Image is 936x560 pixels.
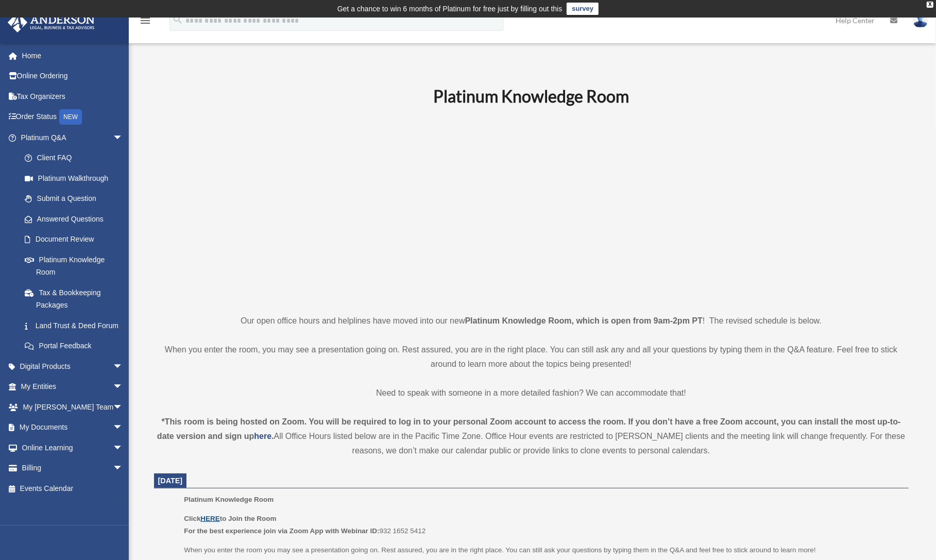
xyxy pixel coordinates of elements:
div: All Office Hours listed below are in the Pacific Time Zone. Office Hour events are restricted to ... [154,415,909,458]
span: arrow_drop_down [113,377,133,398]
a: Tax Organizers [7,86,139,107]
a: menu [139,18,151,27]
a: Billingarrow_drop_down [7,458,139,479]
p: 932 1652 5412 [184,513,901,537]
a: Online Learningarrow_drop_down [7,437,139,458]
a: survey [567,3,599,15]
div: Get a chance to win 6 months of Platinum for free just by filling out this [337,3,563,15]
a: Digital Productsarrow_drop_down [7,356,139,377]
a: My Documentsarrow_drop_down [7,417,139,438]
b: For the best experience join via Zoom App with Webinar ID: [184,527,379,535]
a: My Entitiesarrow_drop_down [7,377,139,397]
strong: . [271,432,274,440]
span: arrow_drop_down [113,127,133,148]
span: arrow_drop_down [113,417,133,438]
a: Platinum Q&Aarrow_drop_down [7,127,139,148]
span: [DATE] [158,477,183,485]
p: When you enter the room, you may see a presentation going on. Rest assured, you are in the right ... [154,343,909,371]
a: Portal Feedback [14,336,139,357]
a: Document Review [14,229,139,250]
a: here [254,432,271,440]
strong: Platinum Knowledge Room, which is open from 9am-2pm PT [465,316,703,325]
b: Platinum Knowledge Room [433,86,629,106]
img: Anderson Advisors Platinum Portal [5,12,98,32]
a: Tax & Bookkeeping Packages [14,282,139,315]
i: menu [139,14,151,27]
span: Platinum Knowledge Room [184,496,274,503]
p: When you enter the room you may see a presentation going on. Rest assured, you are in the right p... [184,544,901,556]
a: Online Ordering [7,66,139,87]
a: Client FAQ [14,148,139,168]
a: My [PERSON_NAME] Teamarrow_drop_down [7,397,139,417]
span: arrow_drop_down [113,397,133,418]
a: Platinum Walkthrough [14,168,139,189]
a: Events Calendar [7,478,139,499]
p: Our open office hours and helplines have moved into our new ! The revised schedule is below. [154,314,909,328]
a: Home [7,45,139,66]
div: NEW [59,109,82,125]
span: arrow_drop_down [113,356,133,377]
span: arrow_drop_down [113,437,133,459]
b: Click to Join the Room [184,515,276,522]
a: Answered Questions [14,209,139,229]
p: Need to speak with someone in a more detailed fashion? We can accommodate that! [154,386,909,400]
i: search [172,14,183,25]
a: Submit a Question [14,189,139,209]
a: Order StatusNEW [7,107,139,128]
strong: *This room is being hosted on Zoom. You will be required to log in to your personal Zoom account ... [157,417,901,440]
a: Platinum Knowledge Room [14,249,133,282]
a: HERE [200,515,219,522]
div: close [927,2,933,8]
span: arrow_drop_down [113,458,133,479]
iframe: 231110_Toby_KnowledgeRoom [377,121,686,295]
a: Land Trust & Deed Forum [14,315,139,336]
img: User Pic [913,13,928,28]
